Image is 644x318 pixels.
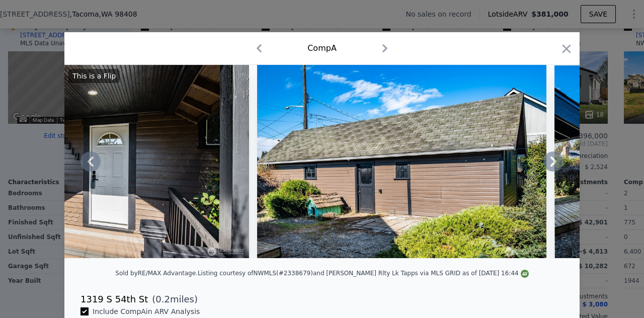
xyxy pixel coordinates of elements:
[115,270,198,277] div: Sold by RE/MAX Advantage .
[521,270,529,278] img: NWMLS Logo
[148,292,198,306] span: ( miles)
[307,42,337,54] div: Comp A
[257,65,546,258] img: Property Img
[155,294,170,304] span: 0.2
[68,69,120,83] div: This is a Flip
[80,292,148,306] div: 1319 S 54th St
[89,307,204,315] span: Include Comp A in ARV Analysis
[198,270,529,277] div: Listing courtesy of NWMLS (#2338679) and [PERSON_NAME] Rlty Lk Tapps via MLS GRID as of [DATE] 16:44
